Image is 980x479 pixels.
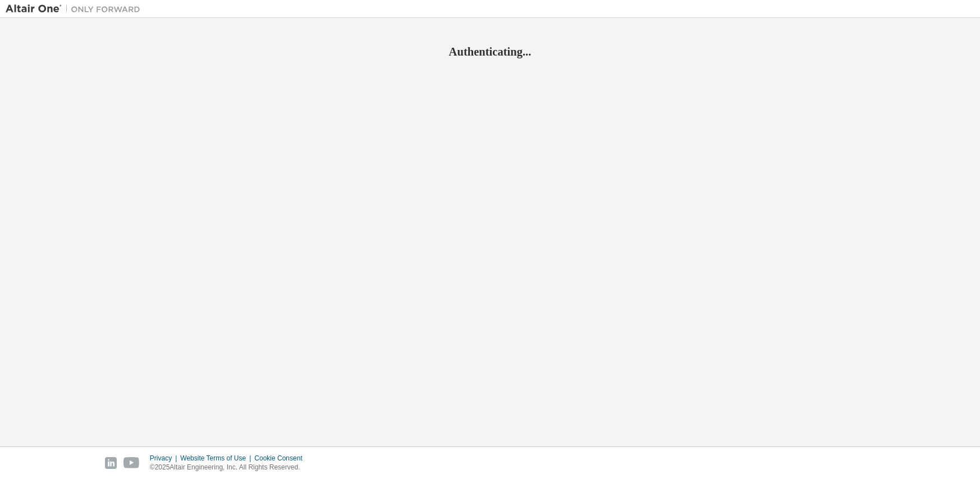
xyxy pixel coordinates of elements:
[105,457,117,469] img: linkedin.svg
[254,454,309,463] div: Cookie Consent
[6,44,974,59] h2: Authenticating...
[150,463,309,472] p: © 2025 Altair Engineering, Inc. All Rights Reserved.
[123,457,140,469] img: youtube.svg
[150,454,180,463] div: Privacy
[6,3,146,15] img: Altair One
[180,454,254,463] div: Website Terms of Use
